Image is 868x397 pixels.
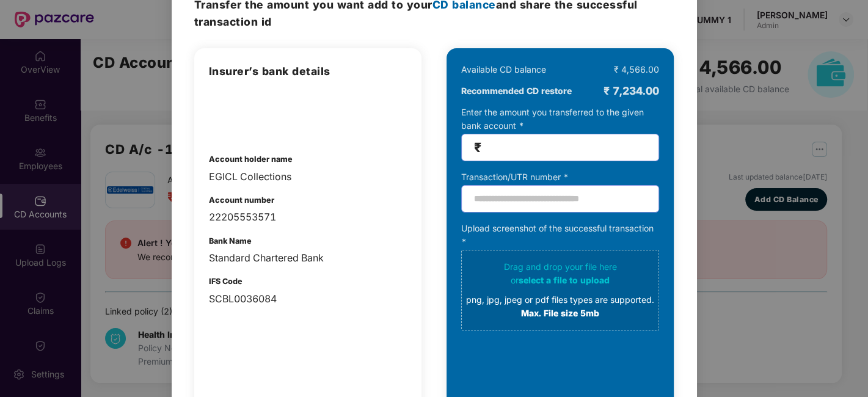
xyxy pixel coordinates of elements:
div: ₹ 4,566.00 [614,63,659,76]
span: ₹ [474,140,481,155]
div: 22205553571 [209,209,407,225]
span: select a file to upload [519,275,610,285]
span: Drag and drop your file hereorselect a file to uploadpng, jpg, jpeg or pdf files types are suppor... [462,250,658,330]
div: or [466,274,654,287]
b: Account number [209,195,274,205]
h3: Insurer’s bank details [209,63,407,80]
div: Enter the amount you transferred to the given bank account * [461,106,659,161]
b: IFS Code [209,277,243,286]
div: Upload screenshot of the successful transaction * [461,222,659,330]
div: Max. File size 5mb [466,307,654,320]
div: SCBL0036084 [209,291,407,307]
div: Transaction/UTR number * [461,170,659,184]
b: Bank Name [209,236,252,246]
div: png, jpg, jpeg or pdf files types are supported. [466,293,654,307]
img: onboarding [209,92,272,135]
b: Recommended CD restore [461,84,572,98]
b: Account holder name [209,155,293,164]
div: EGICL Collections [209,169,407,184]
div: ₹ 7,234.00 [604,82,659,100]
div: Drag and drop your file here [466,260,654,320]
div: Standard Chartered Bank [209,250,407,266]
div: Available CD balance [461,63,546,76]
